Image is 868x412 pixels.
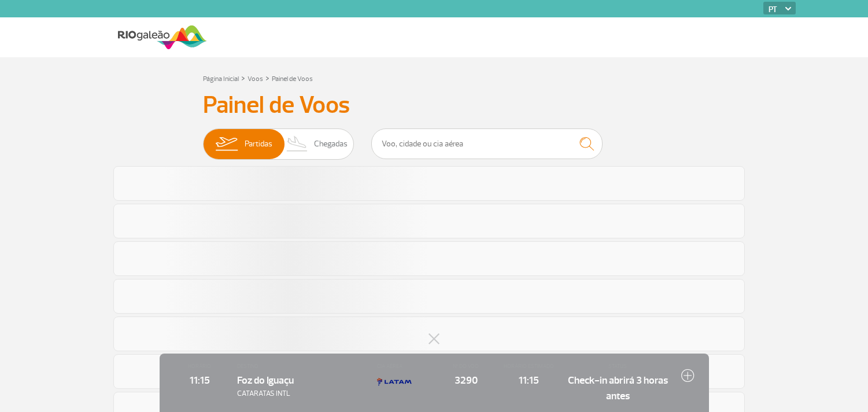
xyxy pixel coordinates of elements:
a: Página Inicial [203,75,239,83]
span: Partidas [245,129,272,159]
a: Voos [248,75,263,83]
span: HORÁRIO [174,362,226,370]
img: slider-embarque [208,129,245,159]
span: HORÁRIO ESTIMADO [503,362,555,370]
img: slider-desembarque [280,129,315,159]
span: Check-in abrirá 3 horas antes [566,373,669,403]
span: DESTINO [237,362,366,370]
span: STATUS [566,362,669,370]
span: CIA AÉREA [377,362,429,370]
span: Foz do Iguaçu [237,374,294,387]
span: Nº DO VOO [440,362,492,370]
span: 11:15 [503,373,555,388]
a: > [241,71,245,84]
a: > [265,71,269,84]
span: CATARATAS INTL [237,388,366,399]
span: Chegadas [314,129,348,159]
h3: Painel de Voos [203,91,666,120]
span: 3290 [440,373,492,388]
span: 11:15 [174,373,226,388]
input: Voo, cidade ou cia aérea [371,128,603,159]
a: Painel de Voos [272,75,313,83]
